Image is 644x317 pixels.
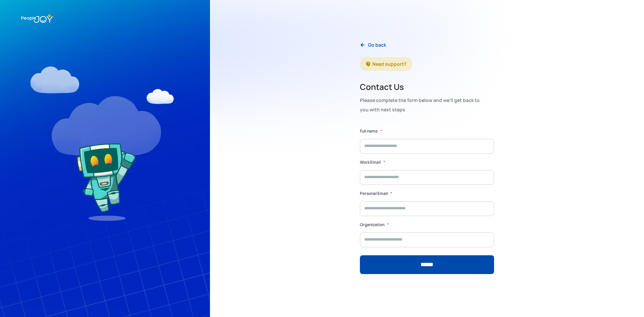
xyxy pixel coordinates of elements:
[360,190,388,197] label: Personal Email
[355,38,391,52] a: Go back
[368,42,386,48] div: Go back
[360,128,494,274] form: Support Form
[360,96,481,114] div: Please complete the form below and we'll get back to you with next steps
[372,59,407,69] div: Need support?
[360,128,378,135] label: Full name
[360,159,381,166] label: Work Email
[360,221,384,228] label: Organization
[360,82,481,92] h2: Contact Us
